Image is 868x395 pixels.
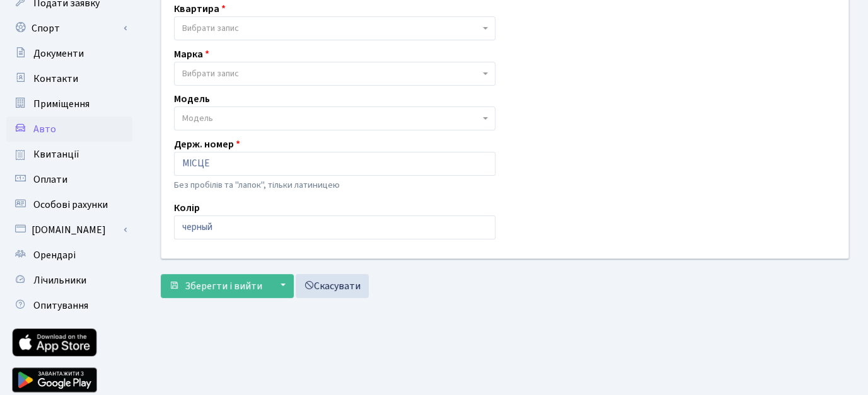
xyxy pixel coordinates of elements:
span: Контакти [33,72,78,86]
button: Зберегти і вийти [161,274,270,298]
a: Опитування [6,293,132,318]
input: AA0001AA [174,152,495,176]
a: Квитанції [6,142,132,167]
a: Орендарі [6,243,132,268]
span: Особові рахунки [33,198,108,212]
span: Модель [182,112,213,125]
a: Приміщення [6,91,132,117]
span: Орендарі [33,248,76,262]
span: Документи [33,47,84,60]
p: Без пробілів та "лапок", тільки латиницею [174,178,495,192]
label: Колір [174,200,200,215]
a: Особові рахунки [6,192,132,217]
a: Документи [6,41,132,66]
span: Квитанції [33,147,79,161]
a: Скасувати [296,274,369,298]
span: Вибрати запис [182,22,239,35]
span: Вибрати запис [182,67,239,80]
a: Спорт [6,16,132,41]
label: Держ. номер [174,137,240,152]
a: Контакти [6,66,132,91]
label: Марка [174,47,209,62]
a: Лічильники [6,268,132,293]
span: Лічильники [33,273,86,287]
span: Зберегти і вийти [185,279,262,293]
span: Авто [33,122,56,136]
span: Приміщення [33,97,90,111]
span: Опитування [33,299,88,312]
a: [DOMAIN_NAME] [6,217,132,243]
label: Квартира [174,1,226,16]
a: Авто [6,117,132,142]
span: Оплати [33,173,67,186]
a: Оплати [6,167,132,192]
label: Модель [174,91,210,106]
